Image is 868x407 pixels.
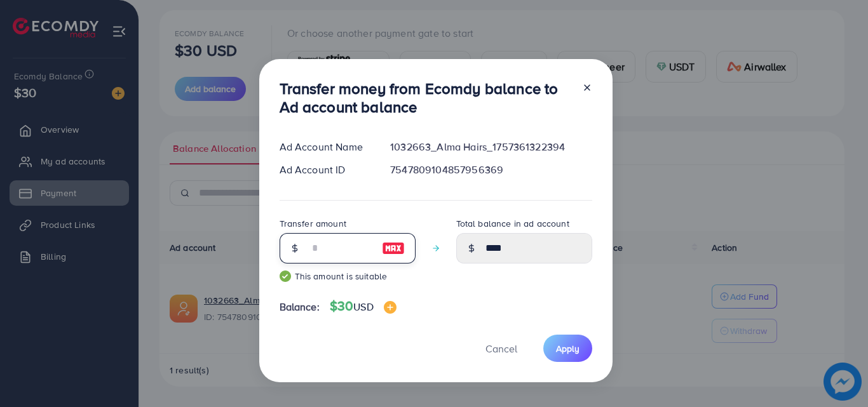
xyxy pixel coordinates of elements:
[556,342,580,355] span: Apply
[384,301,397,314] img: image
[280,270,416,283] small: This amount is suitable
[280,79,572,116] h3: Transfer money from Ecomdy balance to Ad account balance
[380,140,602,154] div: 1032663_Alma Hairs_1757361322394
[485,342,517,356] span: Cancel
[470,335,533,362] button: Cancel
[382,241,405,256] img: image
[269,140,381,154] div: Ad Account Name
[380,163,602,177] div: 7547809104857956369
[269,163,381,177] div: Ad Account ID
[543,335,592,362] button: Apply
[456,217,569,230] label: Total balance in ad account
[280,270,291,282] img: guide
[330,298,397,314] h4: $30
[280,300,320,314] span: Balance:
[353,300,373,314] span: USD
[280,217,346,230] label: Transfer amount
